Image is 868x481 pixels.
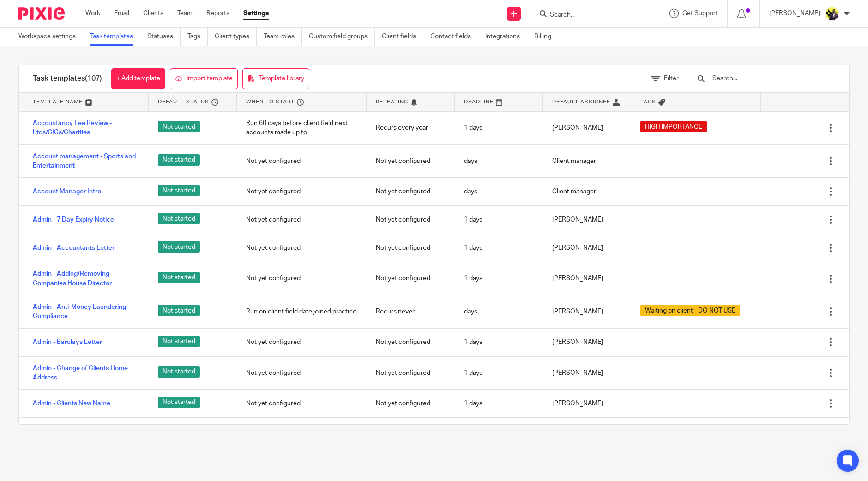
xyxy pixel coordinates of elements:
[455,392,543,415] div: 1 days
[543,392,631,415] div: [PERSON_NAME]
[33,98,83,106] span: Template name
[33,302,139,321] a: Admin - Anti-Money Laundering Compliance
[309,28,375,46] a: Custom field groups
[242,68,309,89] a: Template library
[85,75,102,82] span: (107)
[367,420,455,443] div: Not yet configured
[237,150,367,173] div: Not yet configured
[147,28,181,46] a: Statuses
[158,98,209,106] span: Default status
[430,28,478,46] a: Contact fields
[187,28,208,46] a: Tags
[158,241,200,253] span: Not started
[543,116,631,139] div: [PERSON_NAME]
[455,267,543,290] div: 1 days
[33,187,101,196] a: Account Manager Intro
[682,10,718,17] span: Get Support
[170,68,238,89] a: Import template
[114,9,129,18] a: Email
[158,305,200,316] span: Not started
[206,9,229,18] a: Reports
[367,116,455,139] div: Recurs every year
[645,306,735,315] span: Waiting on client - DO NOT USE
[33,269,139,288] a: Admin - Adding/Removing Companies House Director
[543,300,631,323] div: [PERSON_NAME]
[158,121,200,132] span: Not started
[237,392,367,415] div: Not yet configured
[33,215,114,224] a: Admin - 7 Day Expiry Notice
[33,243,115,253] a: Admin - Accountants Letter
[237,208,367,231] div: Not yet configured
[534,28,558,46] a: Billing
[543,420,631,443] div: [PERSON_NAME]
[158,336,200,347] span: Not started
[33,364,139,383] a: Admin - Change of Clients Home Address
[552,98,610,106] span: Default assignee
[769,9,820,18] p: [PERSON_NAME]
[18,7,65,20] img: Pixie
[543,180,631,203] div: Client manager
[237,300,367,323] div: Run on client field date joined practice
[382,28,423,46] a: Client fields
[158,272,200,283] span: Not started
[464,98,494,106] span: Deadline
[367,208,455,231] div: Not yet configured
[367,361,455,385] div: Not yet configured
[455,208,543,231] div: 1 days
[143,9,163,18] a: Clients
[825,6,839,21] img: Yemi-Starbridge.jpg
[111,68,165,89] a: + Add template
[455,150,543,173] div: days
[367,331,455,354] div: Not yet configured
[664,75,679,82] span: Filter
[543,150,631,173] div: Client manager
[367,150,455,173] div: Not yet configured
[237,331,367,354] div: Not yet configured
[158,213,200,224] span: Not started
[376,98,408,106] span: Repeating
[455,331,543,354] div: 1 days
[367,392,455,415] div: Not yet configured
[543,331,631,354] div: [PERSON_NAME]
[158,185,200,196] span: Not started
[455,116,543,139] div: 1 days
[158,397,200,408] span: Not started
[485,28,527,46] a: Integrations
[33,74,102,84] h1: Task templates
[90,28,140,46] a: Task templates
[177,9,193,18] a: Team
[246,98,295,106] span: When to start
[215,28,257,46] a: Client types
[543,267,631,290] div: [PERSON_NAME]
[237,361,367,385] div: Not yet configured
[33,337,102,347] a: Admin - Barclays Letter
[543,236,631,259] div: [PERSON_NAME]
[367,300,455,323] div: Recurs never
[543,208,631,231] div: [PERSON_NAME]
[455,361,543,385] div: 1 days
[237,180,367,203] div: Not yet configured
[237,236,367,259] div: Not yet configured
[455,236,543,259] div: 1 days
[367,236,455,259] div: Not yet configured
[455,420,543,443] div: 1 days
[543,361,631,385] div: [PERSON_NAME]
[455,300,543,323] div: days
[367,180,455,203] div: Not yet configured
[711,73,819,84] input: Search...
[85,9,100,18] a: Work
[237,420,367,443] div: Not yet configured
[18,28,83,46] a: Workspace settings
[158,366,200,378] span: Not started
[264,28,302,46] a: Team roles
[367,267,455,290] div: Not yet configured
[549,11,632,19] input: Search
[33,399,110,408] a: Admin - Clients New Name
[33,119,139,138] a: Accountancy Fee Review - Ltds/CICs/Charities
[243,9,269,18] a: Settings
[237,112,367,144] div: Run 60 days before client field next accounts made up to
[33,152,139,171] a: Account management - Sports and Entertainment
[645,122,702,132] span: HIGH IMPORTANCE
[158,154,200,166] span: Not started
[455,180,543,203] div: days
